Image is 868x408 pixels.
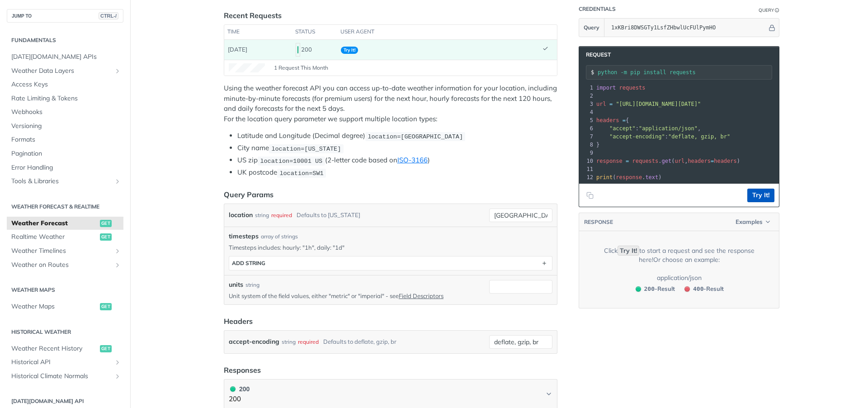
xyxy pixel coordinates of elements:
a: Realtime Weatherget [7,230,123,244]
button: 400400-Result [680,285,727,294]
span: headers [688,158,711,164]
li: City name [237,143,557,153]
div: required [298,335,319,348]
span: text [645,174,658,180]
button: RESPONSE [584,218,613,227]
div: array of strings [261,232,298,241]
i: Information [775,8,779,13]
span: Weather on Routes [11,261,112,270]
a: ISO-3166 [397,156,428,164]
span: get [100,233,112,241]
span: requests [632,158,659,164]
span: "accept" [609,125,636,132]
span: { [596,117,629,123]
button: Query [579,19,604,37]
button: Copy to clipboard [584,189,596,202]
span: print [596,174,613,180]
button: ADD string [229,256,552,270]
button: 200200-Result [631,285,678,294]
a: Error Handling [7,161,123,175]
h2: Fundamentals [7,36,123,44]
div: Query [759,7,774,14]
span: = [626,158,629,164]
span: Try It! [341,47,358,54]
span: "application/json" [639,125,698,132]
a: Historical APIShow subpages for Historical API [7,356,123,369]
span: Versioning [11,122,121,131]
span: get [662,158,672,164]
div: 12 [579,173,594,181]
h2: Weather Maps [7,286,123,294]
div: Credentials [579,5,616,13]
span: Realtime Weather [11,232,98,242]
div: required [271,209,292,222]
button: Show subpages for Weather Data Layers [114,67,121,75]
span: location=SW1 [279,170,323,176]
div: Headers [224,316,253,327]
p: Using the weather forecast API you can access up-to-date weather information for your location, i... [224,83,557,124]
a: Weather TimelinesShow subpages for Weather Timelines [7,244,123,258]
span: Access Keys [11,80,121,89]
div: 200 [296,42,334,57]
span: 200 [230,386,236,392]
code: Try It! [618,246,639,256]
span: "deflate, gzip, br" [668,133,730,140]
span: Request [581,51,611,58]
th: status [292,25,337,39]
a: Rate Limiting & Tokens [7,92,123,105]
a: Field Descriptors [399,292,443,299]
button: JUMP TOCTRL-/ [7,9,123,23]
div: Recent Requests [224,10,282,21]
button: Show subpages for Weather Timelines [114,247,121,255]
span: Weather Data Layers [11,66,112,76]
a: Formats [7,133,123,147]
span: Error Handling [11,163,121,172]
span: ( . ) [596,174,662,180]
span: - Result [644,285,675,294]
span: location=[GEOGRAPHIC_DATA] [368,133,463,140]
div: 2 [579,92,594,100]
div: Click to start a request and see the response here! Or choose an example: [594,246,764,264]
p: Unit system of the field values, either "metric" or "imperial" - see [229,292,486,300]
span: - Result [693,285,724,294]
span: } [596,142,599,148]
span: = [609,101,613,107]
div: Query Params [224,189,274,200]
h2: Historical Weather [7,328,123,336]
span: response [596,158,623,164]
div: 1 [579,84,594,92]
div: 3 [579,100,594,108]
span: Examples [736,218,763,227]
span: : [596,133,730,140]
span: CTRL-/ [99,12,118,19]
span: . ( , ) [596,158,740,164]
span: [DATE] [228,46,247,53]
span: location=[US_STATE] [271,145,341,152]
a: Tools & LibrariesShow subpages for Tools & Libraries [7,175,123,188]
h2: [DATE][DOMAIN_NAME] API [7,397,123,405]
canvas: Line Graph [229,63,265,72]
span: 1 Request This Month [274,64,328,72]
p: Timesteps includes: hourly: "1h", daily: "1d" [229,243,552,251]
div: 200 [229,384,250,394]
span: 400 [693,285,703,292]
label: location [229,209,253,222]
span: 200 [297,46,298,53]
span: : , [596,125,701,132]
span: = [711,158,714,164]
div: application/json [657,273,702,282]
div: 6 [579,124,594,133]
span: headers [714,158,737,164]
span: Pagination [11,149,121,158]
span: "[URL][DOMAIN_NAME][DATE]" [616,101,701,107]
label: accept-encoding [229,335,279,348]
span: url [596,101,606,107]
button: Show subpages for Tools & Libraries [114,178,121,185]
div: 7 [579,133,594,141]
span: Query [584,24,599,32]
span: timesteps [229,232,259,241]
li: UK postcode [237,167,557,178]
a: [DATE][DOMAIN_NAME] APIs [7,50,123,64]
button: Examples [732,218,774,227]
div: 5 [579,116,594,124]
